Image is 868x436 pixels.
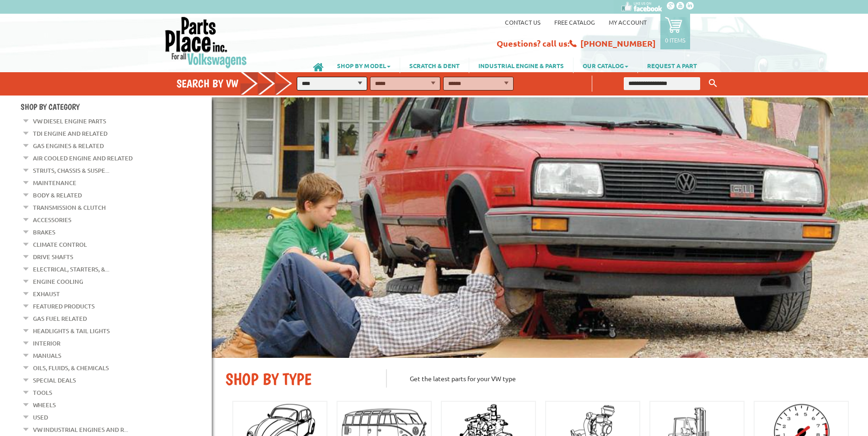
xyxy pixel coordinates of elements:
p: Get the latest parts for your VW type [386,369,854,388]
a: Special Deals [33,374,76,386]
h2: SHOP BY TYPE [225,369,372,389]
a: Oils, Fluids, & Chemicals [33,362,109,374]
a: Headlights & Tail Lights [33,325,110,337]
a: TDI Engine and Related [33,128,107,139]
a: Accessories [33,214,71,226]
a: VW Industrial Engines and R... [33,424,128,436]
button: Keyword Search [706,76,720,91]
a: My Account [609,18,647,26]
a: Gas Engines & Related [33,140,104,152]
a: Maintenance [33,177,76,189]
h4: Search by VW [177,77,302,90]
img: First slide [900x500] [212,97,868,358]
a: Struts, Chassis & Suspe... [33,165,109,176]
a: Wheels [33,399,56,411]
a: INDUSTRIAL ENGINE & PARTS [469,58,573,73]
a: Brakes [33,226,55,238]
p: 0 items [665,36,686,44]
a: Air Cooled Engine and Related [33,152,133,164]
a: Exhaust [33,288,60,300]
a: 0 items [660,14,690,49]
a: SCRATCH & DENT [400,58,469,73]
a: Engine Cooling [33,276,83,287]
a: Used [33,411,48,423]
a: Interior [33,337,60,349]
a: Transmission & Clutch [33,202,106,213]
a: Climate Control [33,239,87,250]
a: Tools [33,387,52,399]
a: Free Catalog [554,18,595,26]
a: Featured Products [33,300,95,312]
a: Drive Shafts [33,251,73,263]
a: VW Diesel Engine Parts [33,115,106,127]
h4: Shop By Category [21,102,212,112]
a: Body & Related [33,189,82,201]
a: SHOP BY MODEL [328,58,400,73]
a: OUR CATALOG [573,58,638,73]
a: Manuals [33,350,61,362]
a: REQUEST A PART [638,58,706,73]
img: Parts Place Inc! [164,16,248,69]
a: Gas Fuel Related [33,313,87,324]
a: Electrical, Starters, &... [33,263,109,275]
a: Contact us [505,18,541,26]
